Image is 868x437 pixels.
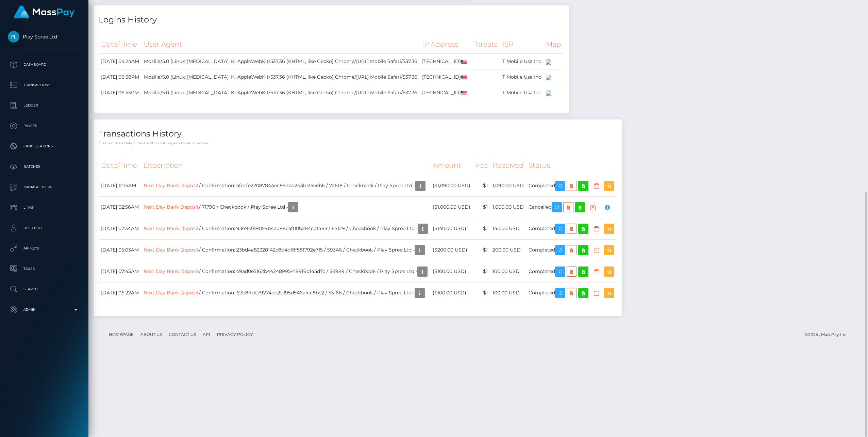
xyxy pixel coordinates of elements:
p: Dashboard [8,60,81,70]
td: Completed [526,218,617,239]
th: Fee [473,156,490,175]
a: Privacy Policy [214,329,256,340]
a: Search [5,281,83,298]
th: Description [141,156,430,175]
p: Search [8,284,81,294]
td: / Confirmation: 3feefe22087844ec89abd2d3b125eeb6 / 72618 / Checkbook / Play Spree Ltd - [141,175,430,196]
a: About Us [138,329,165,340]
a: Next Day Bank Deposit [144,289,199,295]
p: Taxes [8,264,81,274]
td: Completed [526,239,617,261]
a: Taxes [5,260,83,277]
a: Next Day Bank Deposit [144,204,199,210]
td: Cancelled [526,196,617,218]
th: ISP [500,35,544,54]
td: / Confirmation: 23bd4a82328142c8b4df8f581792e715 / 59346 / Checkbook / Play Spree Ltd - [141,239,430,261]
div: © 2025 , MassPay Inc. [805,331,853,338]
td: 100.00 USD [490,261,526,282]
img: us.png [461,60,467,64]
td: $1 [473,218,490,239]
a: API Keys [5,240,83,257]
img: MassPay Logo [14,5,74,19]
th: Map [544,35,564,54]
td: [DATE] 05:03AM [99,239,141,261]
td: [DATE] 06:55PM [99,85,141,101]
td: [DATE] 02:56AM [99,196,141,218]
p: Batches [8,162,81,172]
img: us.png [461,91,467,95]
th: Date/Time [99,35,141,54]
td: T Mobile Usa Inc [500,54,544,69]
a: Contact Us [166,329,199,340]
th: Received [490,156,526,175]
td: [TECHNICAL_ID] [420,54,470,69]
a: Next Day Bank Deposit [144,225,199,231]
p: User Profile [8,223,81,233]
p: Manage Users [8,182,81,192]
td: / Confirmation: e9ad0e5162b442489954189f6d145d7c / 56989 / Checkbook / Play Spree Ltd - [141,261,430,282]
td: $1 [473,239,490,261]
td: 100.00 USD [490,282,526,304]
td: [DATE] 06:22AM [99,282,141,304]
img: us.png [461,76,467,79]
th: Date/Time [99,156,141,175]
p: Ledger [8,100,81,111]
td: 140.00 USD [490,218,526,239]
p: Payees [8,121,81,131]
td: T Mobile Usa Inc [500,69,544,85]
a: User Profile [5,220,83,237]
a: Manage Users [5,179,83,196]
td: ($1,000.00 USD) [430,196,473,218]
a: API [200,329,213,340]
h4: Logins History [99,14,564,26]
td: ($100.00 USD) [430,282,473,304]
td: Completed [526,175,617,196]
td: Completed [526,261,617,282]
p: Transactions [8,80,81,90]
a: Homepage [106,329,136,340]
img: 200x100 [546,91,551,96]
td: 200.00 USD [490,239,526,261]
p: * Transactions date/time are shown in payee's local timezone [99,141,617,146]
a: Transactions [5,77,83,94]
td: Mozilla/5.0 (Linux; [MEDICAL_DATA]; K) AppleWebKit/537.36 (KHTML, like Gecko) Chrome/[URL] Mobile... [141,54,420,69]
a: Next Day Bank Deposit [144,246,199,253]
td: ($140.00 USD) [430,218,473,239]
td: ($200.00 USD) [430,239,473,261]
p: Cancellations [8,141,81,151]
td: / 71796 / Checkbook / Play Spree Ltd - [141,196,430,218]
a: Dashboard [5,56,83,73]
th: User Agent [141,35,420,54]
p: API Keys [8,243,81,254]
td: / Confirmation: 9369ef89059b4ad88eaf00b284cd1483 / 65129 / Checkbook / Play Spree Ltd - [141,218,430,239]
th: Amount [430,156,473,175]
a: Next Day Bank Deposit [144,268,199,274]
button: Copied! [601,201,614,214]
td: [DATE] 04:24AM [99,54,141,69]
td: $1 [473,175,490,196]
img: 200x100 [546,59,551,65]
td: [DATE] 07:43AM [99,261,141,282]
a: Batches [5,158,83,175]
th: IP Address [420,35,470,54]
td: ($1,090.00 USD) [430,175,473,196]
td: Mozilla/5.0 (Linux; [MEDICAL_DATA]; K) AppleWebKit/537.36 (KHTML, like Gecko) Chrome/[URL] Mobile... [141,85,420,101]
td: Mozilla/5.0 (Linux; [MEDICAL_DATA]; K) AppleWebKit/537.36 (KHTML, like Gecko) Chrome/[URL] Mobile... [141,69,420,85]
td: [TECHNICAL_ID] [420,85,470,101]
td: ($100.00 USD) [430,261,473,282]
p: Admin [8,305,81,315]
th: Status [526,156,617,175]
td: 1,000.00 USD [490,196,526,218]
td: $1 [473,282,490,304]
a: Cancellations [5,138,83,155]
a: Admin [5,301,83,318]
span: Play Spree Ltd [5,34,83,40]
h4: Transactions History [99,128,617,140]
td: [TECHNICAL_ID] [420,69,470,85]
td: T Mobile Usa Inc [500,85,544,101]
img: 200x100 [546,75,551,80]
td: $1 [473,196,490,218]
a: Payees [5,117,83,134]
img: Play Spree Ltd [8,31,19,43]
td: 1,090.00 USD [490,175,526,196]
